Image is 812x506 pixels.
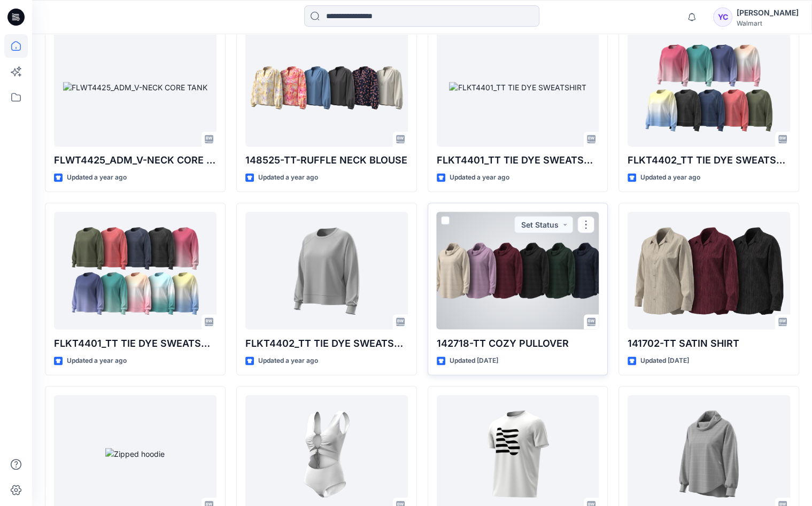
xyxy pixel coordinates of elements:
[640,355,689,366] p: Updated [DATE]
[437,212,599,329] a: 142718-TT COZY PULLOVER
[258,172,318,183] p: Updated a year ago
[437,153,599,168] p: FLKT4401_TT TIE DYE SWEATSHIRT
[450,355,498,366] p: Updated [DATE]
[628,153,790,168] p: FLKT4402_TT TIE DYE SWEATSHIRT OPT.2
[737,6,799,19] div: [PERSON_NAME]
[737,19,799,27] div: Walmart
[245,153,408,168] p: 148525-TT-RUFFLE NECK BLOUSE
[54,29,216,146] a: FLWT4425_ADM_V-NECK CORE TANK
[437,29,599,146] a: FLKT4401_TT TIE DYE SWEATSHIRT
[54,212,216,329] a: FLKT4401_TT TIE DYE SWEATSHIRT
[245,29,408,146] a: 148525-TT-RUFFLE NECK BLOUSE
[628,29,790,146] a: FLKT4402_TT TIE DYE SWEATSHIRT OPT.2
[245,212,408,329] a: FLKT4402_TT TIE DYE SWEATSHIRT OPT.2
[628,212,790,329] a: 141702-TT SATIN SHIRT
[628,336,790,351] p: 141702-TT SATIN SHIRT
[67,172,127,183] p: Updated a year ago
[258,355,318,366] p: Updated a year ago
[450,172,509,183] p: Updated a year ago
[67,355,127,366] p: Updated a year ago
[54,336,216,351] p: FLKT4401_TT TIE DYE SWEATSHIRT
[245,336,408,351] p: FLKT4402_TT TIE DYE SWEATSHIRT OPT.2
[713,7,732,27] div: YC
[437,336,599,351] p: 142718-TT COZY PULLOVER
[640,172,700,183] p: Updated a year ago
[54,153,216,168] p: FLWT4425_ADM_V-NECK CORE TANK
